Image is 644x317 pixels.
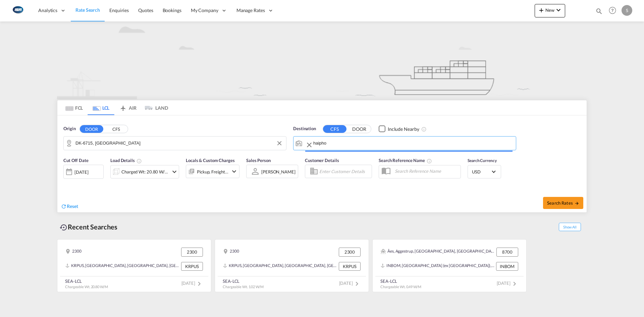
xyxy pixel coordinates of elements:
button: Clear Input [274,138,284,148]
span: Quotes [138,7,153,13]
span: Help [607,5,618,16]
button: CFS [104,125,128,133]
span: [DATE] [497,280,519,286]
span: Search Currency [468,158,497,163]
span: Chargeable Wt. 0.49 W/M [380,284,421,289]
span: Locals & Custom Charges [186,158,235,163]
input: Search Reference Name [391,166,461,176]
div: Charged Wt: 20.80 W/M [121,167,169,176]
div: 2300 [181,248,203,256]
div: icon-magnify [595,7,603,17]
md-icon: Unchecked: Ignores neighbouring ports when fetching rates.Checked : Includes neighbouring ports w... [421,126,427,132]
md-checkbox: Checkbox No Ink [379,125,419,133]
md-icon: icon-chevron-down [554,6,562,14]
md-icon: icon-arrow-right [575,201,579,206]
span: Rate Search [75,7,100,13]
img: 1aa151c0c08011ec8d6f413816f9a227.png [10,3,25,18]
span: Origin [63,125,75,132]
div: Include Nearby [388,126,419,133]
span: Bookings [163,7,181,13]
button: Search Ratesicon-arrow-right [543,197,583,209]
span: Chargeable Wt. 1.02 W/M [223,284,264,289]
div: S [622,5,632,16]
div: 2300 [223,248,239,256]
md-icon: icon-backup-restore [60,223,68,231]
span: Sales Person [246,158,271,163]
span: USD [472,169,491,175]
div: [DATE] [74,169,88,175]
recent-search-card: 2300 2300KRPUS, [GEOGRAPHIC_DATA], [GEOGRAPHIC_DATA], [GEOGRAPHIC_DATA], [GEOGRAPHIC_DATA] & [GEO... [57,239,211,292]
div: 2300 [339,248,361,256]
md-icon: icon-chevron-right [353,280,361,288]
md-icon: icon-plus 400-fg [537,6,545,14]
md-icon: icon-chevron-down [230,167,238,175]
span: Reset [67,203,78,209]
md-icon: icon-airplane [119,104,127,109]
span: Load Details [110,158,142,163]
md-input-container: Haiphong, VNHPH [293,137,516,150]
span: [DATE] [181,280,203,286]
md-icon: icon-chevron-down [170,168,178,176]
md-tab-item: LAND [141,100,168,115]
span: Analytics [38,7,57,14]
span: Show All [559,223,581,231]
div: [PERSON_NAME] [261,169,296,174]
span: Search Reference Name [379,158,432,163]
div: Origin DOOR CFS DK-6715, Esbjerg NDestination CFS DOORCheckbox No Ink Unchecked: Ignores neighbou... [57,115,587,212]
div: Pickup Freight Origin Origin Custom Destination [197,167,228,176]
div: SEA-LCL [65,278,108,284]
md-pagination-wrapper: Use the left and right arrow keys to navigate between tabs [61,100,168,115]
div: Åes, Aggestrup, Bækkelund, Bollerstien, Brigsted, Egebjerg, Elbæk, Enner, Eriknauer, Fuglevang, H... [381,248,495,256]
div: Help [607,5,622,17]
span: My Company [191,7,218,14]
md-icon: icon-chevron-right [511,280,519,288]
button: icon-plus 400-fgNewicon-chevron-down [535,4,565,17]
div: Charged Wt: 20.80 W/Micon-chevron-down [110,165,179,178]
div: SEA-LCL [380,278,421,284]
div: KRPUS [339,262,361,271]
div: KRPUS, Busan, Korea, Republic of, Greater China & Far East Asia, Asia Pacific [65,262,179,271]
md-icon: icon-refresh [61,203,67,209]
div: icon-refreshReset [61,203,78,210]
span: Manage Rates [236,7,265,14]
img: new-LCL.png [57,21,587,99]
span: [DATE] [339,280,361,286]
md-tab-item: AIR [114,100,141,115]
span: Cut Off Date [63,158,89,163]
md-icon: icon-chevron-right [195,280,203,288]
span: Destination [293,125,316,132]
md-icon: icon-magnify [595,7,603,15]
div: SEA-LCL [223,278,264,284]
span: New [537,7,562,13]
recent-search-card: 2300 2300KRPUS, [GEOGRAPHIC_DATA], [GEOGRAPHIC_DATA], [GEOGRAPHIC_DATA], [GEOGRAPHIC_DATA] & [GEO... [215,239,369,292]
md-icon: Chargeable Weight [137,158,142,164]
md-input-container: DK-6715, Esbjerg N [64,137,286,150]
div: KRPUS [181,262,203,271]
div: INBOM, Mumbai (ex Bombay), India, Indian Subcontinent, Asia Pacific [381,262,494,271]
div: KRPUS, Busan, Korea, Republic of, Greater China & Far East Asia, Asia Pacific [223,262,337,271]
md-select: Sales Person: Sofie Schumacher [261,167,296,176]
input: Enter Customer Details [319,166,370,176]
md-select: Select Currency: $ USDUnited States Dollar [471,167,497,176]
md-icon: Your search will be saved by the below given name [427,158,432,164]
button: Clear Input [305,138,313,152]
button: CFS [323,125,346,133]
div: Pickup Freight Origin Origin Custom Destinationicon-chevron-down [186,165,239,178]
div: [DATE] [63,165,104,179]
span: Chargeable Wt. 20.80 W/M [65,284,108,289]
span: Search Rates [547,200,579,206]
span: Enquiries [109,7,129,13]
md-tab-item: LCL [88,100,114,115]
recent-search-card: Åes, Aggestrup, [GEOGRAPHIC_DATA], [GEOGRAPHIC_DATA], [GEOGRAPHIC_DATA], [GEOGRAPHIC_DATA], [GEOG... [372,239,527,292]
div: Recent Searches [57,219,120,234]
div: INBOM [496,262,518,271]
div: 2300 [65,248,82,256]
md-tab-item: FCL [61,100,88,115]
md-datepicker: Select [63,178,68,187]
input: Search by Port [313,138,513,148]
input: Search by Door [75,138,283,148]
button: DOOR [347,125,371,133]
span: Customer Details [305,158,339,163]
button: DOOR [80,125,103,133]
